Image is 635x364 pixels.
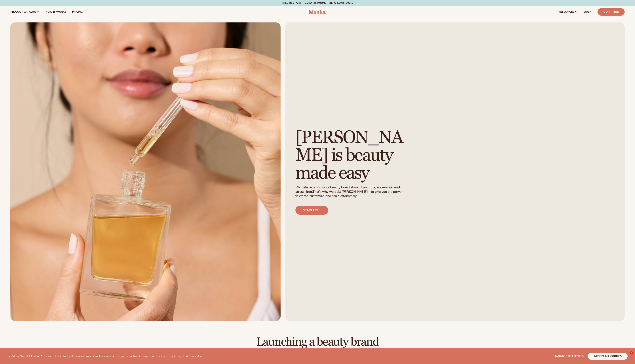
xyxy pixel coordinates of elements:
[630,351,633,354] span: 2
[10,10,36,13] span: product catalog
[309,10,326,14] img: logo
[622,351,631,360] iframe: Intercom live chat
[69,6,85,18] a: pricing
[7,6,43,18] a: product catalog
[559,10,574,13] span: resources
[7,355,202,358] p: By clicking "Accept All Cookies", you agree to the storing of cookies on your device to enhance s...
[554,354,584,358] span: Manage preferences
[190,354,202,358] a: Learn More
[10,22,281,321] img: Female smiling with serum bottle.
[72,10,82,13] span: pricing
[282,1,353,5] span: Free to start · ZERO minimums · ZERO contracts
[43,6,69,18] a: How It Works
[584,10,592,13] span: LOGIN
[597,8,625,16] a: Start Free
[45,10,66,13] span: How It Works
[554,353,584,360] button: Manage preferences
[556,6,581,18] a: resources
[588,353,628,360] button: accept all cookies
[295,185,400,194] strong: simple, accessible, and stress-free.
[295,185,406,198] p: We believe launching a beauty brand should be That’s why we built [PERSON_NAME]—to give you the p...
[295,129,408,182] h1: [PERSON_NAME] is beauty made easy
[295,206,328,215] a: Start free
[240,336,395,361] h2: Launching a beauty brand used to be really hard
[581,6,595,18] a: LOGIN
